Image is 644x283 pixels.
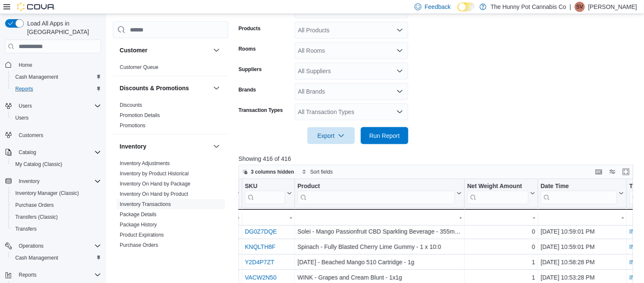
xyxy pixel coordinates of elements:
span: Inventory [19,178,39,185]
button: 3 columns hidden [239,167,298,177]
span: Export [312,127,350,144]
span: Transfers (Classic) [12,212,101,222]
span: Inventory Transactions [120,201,171,208]
a: Inventory On Hand by Package [120,181,191,187]
span: Sort fields [310,169,333,175]
div: Customer [113,62,228,76]
label: Rooms [239,46,256,52]
button: SKU [245,183,292,204]
div: SKU URL [245,183,285,204]
a: Home [15,60,36,70]
button: Reports [2,269,104,281]
a: VACW2N50 [245,274,276,281]
button: Customers [2,129,104,141]
div: 1 [467,257,535,267]
span: Customers [15,130,101,140]
span: Transfers (Classic) [15,214,58,220]
span: Purchase Orders [12,200,101,210]
span: Load All Apps in [GEOGRAPHIC_DATA] [24,19,101,36]
a: Product Expirations [120,232,164,238]
button: Inventory [2,175,104,187]
span: Inventory On Hand by Package [120,180,191,187]
a: Discounts [120,102,142,108]
a: Inventory by Product Historical [120,171,189,177]
button: Customer [120,46,210,54]
span: Reports [19,272,37,278]
button: Purchase Orders [8,199,104,211]
div: [DATE] 10:58:28 PM [541,257,624,267]
button: Sort fields [298,167,336,177]
a: Customer Queue [120,64,158,70]
h3: Customer [120,46,147,54]
button: Reports [8,83,104,95]
button: Home [2,58,104,71]
button: Inventory [120,142,210,151]
span: Cash Management [15,74,58,80]
div: Net Weight Amount [467,183,529,191]
span: SV [577,2,583,12]
span: Promotions [120,122,146,129]
span: Catalog [19,149,36,156]
span: Inventory Manager (Classic) [12,188,101,198]
span: Package Details [120,211,157,218]
div: Spinach - Fully Blasted Cherry Lime Gummy - 1 x 10:0 [298,242,462,252]
span: Customers [19,132,43,139]
a: Inventory Transactions [120,201,171,207]
button: Date Time [541,183,624,204]
span: Run Report [369,131,400,140]
span: Purchase Orders [120,242,158,249]
a: Inventory Adjustments [120,160,170,166]
span: Cash Management [15,254,58,261]
button: Users [2,100,104,112]
span: Users [15,101,101,111]
div: Net Weight Amount [467,183,529,204]
button: Inventory [211,141,222,152]
div: Date Time [541,183,617,204]
a: Purchase Orders [12,200,57,210]
button: Open list of options [397,27,403,34]
span: Purchase Orders [15,202,54,209]
button: Open list of options [397,109,403,115]
a: Reports [12,84,37,94]
div: WINK - Grapes and Cream Blunt - 1x1g [298,272,462,283]
span: Operations [15,241,101,251]
span: Inventory [15,176,101,186]
p: Showing 416 of 416 [239,154,637,163]
div: Solei - Mango Passionfruit CBD Sparkling Beverage - 355mL x 0:25 [298,226,462,237]
button: Run Report [361,127,408,144]
a: Purchase Orders [120,242,158,248]
a: DG0Z7DQE [245,228,277,235]
span: Customer Queue [120,64,158,71]
span: Promotion Details [120,112,160,119]
button: Enter fullscreen [621,167,631,177]
button: Transfers (Classic) [8,211,104,223]
span: Inventory Manager (Classic) [15,190,79,197]
div: Discounts & Promotions [113,100,228,134]
span: Product Expirations [120,232,164,238]
button: Open list of options [397,68,403,74]
a: Cash Management [12,253,62,263]
button: Customer [211,45,222,55]
button: Display options [607,167,618,177]
button: Discounts & Promotions [211,83,222,93]
div: 1 [467,272,535,283]
div: 0 [467,226,535,237]
a: Package Details [120,212,157,217]
p: | [570,2,571,12]
button: Catalog [2,146,104,158]
span: Users [19,103,32,109]
span: Home [19,62,32,69]
button: My Catalog (Classic) [8,158,104,170]
button: Cash Management [8,252,104,264]
span: Catalog [15,147,101,157]
div: - [245,212,292,223]
button: Transfers [8,223,104,235]
div: [DATE] 10:59:01 PM [541,226,624,237]
button: Net Weight Amount [467,183,535,204]
div: Steve Vandermeulen [575,2,585,12]
button: Inventory [15,176,43,186]
button: Operations [15,241,47,251]
button: Discounts & Promotions [120,84,210,92]
button: Keyboard shortcuts [594,167,604,177]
